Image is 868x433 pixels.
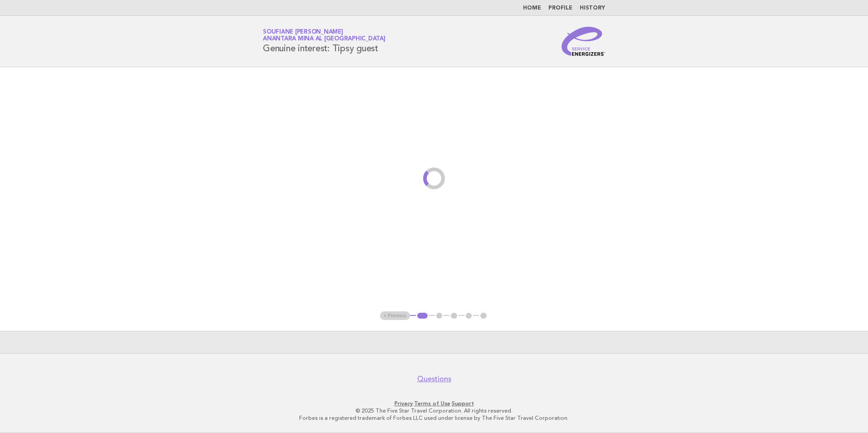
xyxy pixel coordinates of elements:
span: Anantara Mina al [GEOGRAPHIC_DATA] [263,36,385,42]
h1: Genuine interest: Tipsy guest [263,30,385,53]
a: Support [452,400,474,407]
a: Questions [417,374,451,384]
p: Forbes is a registered trademark of Forbes LLC used under license by The Five Star Travel Corpora... [156,414,712,422]
a: Profile [548,5,572,11]
p: © 2025 The Five Star Travel Corporation. All rights reserved. [156,407,712,414]
a: Privacy [395,400,413,407]
img: Service Energizers [562,27,605,56]
a: Soufiane [PERSON_NAME]Anantara Mina al [GEOGRAPHIC_DATA] [263,29,385,42]
a: History [580,5,605,11]
a: Terms of Use [414,400,450,407]
a: Home [523,5,541,11]
p: · · [156,400,712,407]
